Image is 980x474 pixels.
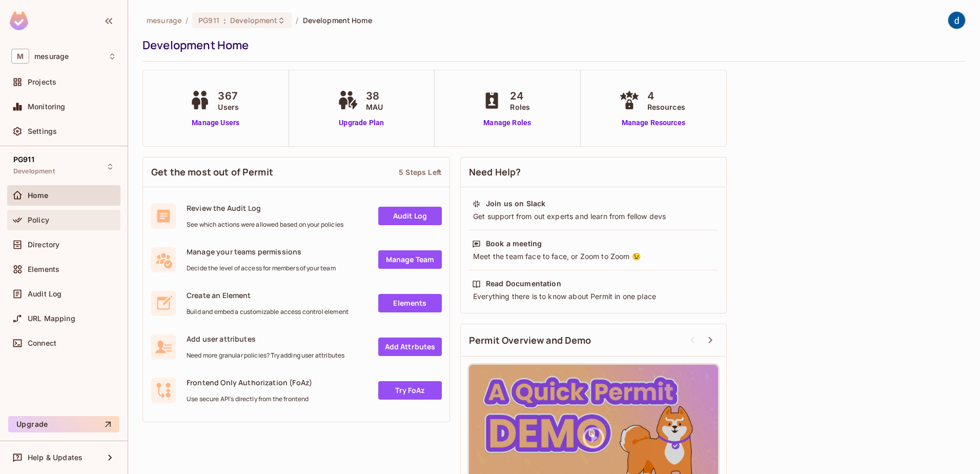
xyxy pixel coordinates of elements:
[378,294,442,312] a: Elements
[187,378,312,387] span: Frontend Only Authorization (FoAz)
[366,88,383,104] span: 38
[187,351,344,360] span: Need more granular policies? Try adding user attributes
[486,199,545,209] div: Join us on Slack
[10,11,28,30] img: SReyMgAAAABJRU5ErkJggg==
[378,338,442,356] a: Add Attrbutes
[28,103,66,111] span: Monitoring
[28,216,49,224] span: Policy
[230,15,277,25] span: Development
[378,207,442,225] a: Audit Log
[510,88,530,104] span: 24
[151,166,273,179] span: Get the most out of Permit
[187,221,343,229] span: See which actions were allowed based on your policies
[218,102,239,112] span: Users
[28,191,49,200] span: Home
[187,395,312,403] span: Use secure API's directly from the frontend
[13,167,55,175] span: Development
[28,265,59,273] span: Elements
[28,241,59,249] span: Directory
[187,308,349,316] span: Build and embed a customizable access control element
[186,15,188,25] li: /
[469,334,591,347] span: Permit Overview and Demo
[486,239,542,249] div: Book a meeting
[479,117,535,128] a: Manage Roles
[617,117,690,128] a: Manage Resources
[28,339,56,347] span: Connect
[187,117,244,128] a: Manage Users
[472,291,715,302] div: Everything there is to know about Permit in one place
[28,127,57,135] span: Settings
[187,334,344,344] span: Add user attributes
[647,88,685,104] span: 4
[187,264,336,272] span: Decide the level of access for members of your team
[218,88,239,104] span: 367
[335,117,388,128] a: Upgrade Plan
[28,290,62,298] span: Audit Log
[510,102,530,112] span: Roles
[187,290,349,300] span: Create an Element
[28,453,83,462] span: Help & Updates
[399,167,441,177] div: 5 Steps Left
[11,49,29,64] span: M
[378,381,442,400] a: Try FoAz
[378,250,442,269] a: Manage Team
[28,78,56,86] span: Projects
[187,247,336,256] span: Manage your teams permissions
[13,155,34,164] span: PG911
[647,102,685,112] span: Resources
[223,16,227,25] span: :
[486,279,561,289] div: Read Documentation
[948,12,965,29] img: dev 911gcl
[147,15,181,25] span: the active workspace
[472,251,715,262] div: Meet the team face to face, or Zoom to Zoom 😉
[296,15,298,25] li: /
[34,52,69,61] span: Workspace: mesurage
[469,166,521,179] span: Need Help?
[198,15,219,25] span: PG911
[142,37,961,53] div: Development Home
[472,211,715,222] div: Get support from out experts and learn from fellow devs
[8,416,119,432] button: Upgrade
[28,314,75,323] span: URL Mapping
[366,102,383,112] span: MAU
[187,203,343,213] span: Review the Audit Log
[303,15,372,25] span: Development Home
